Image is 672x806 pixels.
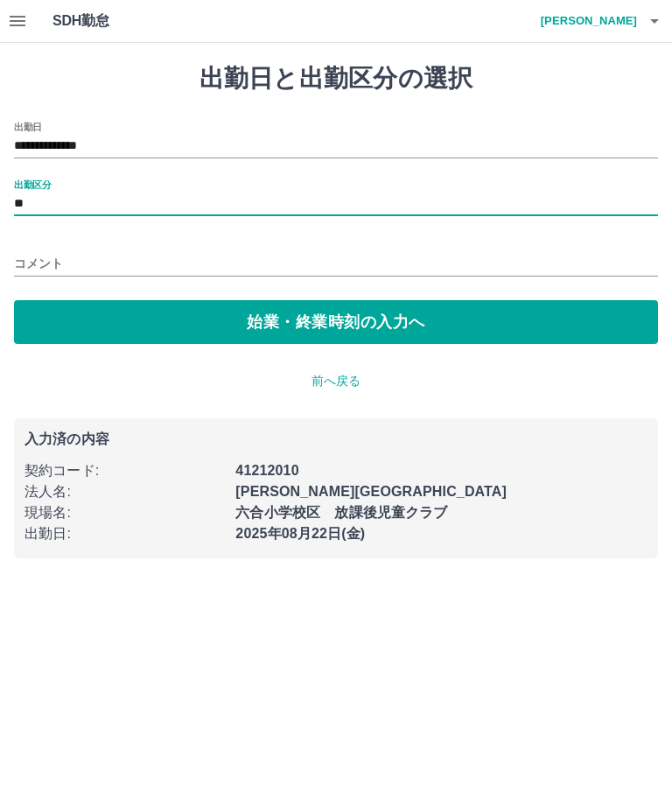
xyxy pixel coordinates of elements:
p: 前へ戻る [14,372,658,390]
p: 入力済の内容 [24,432,647,446]
b: 六合小学校区 放課後児童クラブ [235,505,447,520]
p: 現場名 : [24,502,225,523]
b: 41212010 [235,463,298,478]
button: 始業・終業時刻の入力へ [14,300,658,344]
b: 2025年08月22日(金) [235,526,365,541]
h1: 出勤日と出勤区分の選択 [14,64,658,94]
p: 出勤日 : [24,523,225,544]
b: [PERSON_NAME][GEOGRAPHIC_DATA] [235,484,507,499]
p: 契約コード : [24,460,225,481]
label: 出勤区分 [14,178,51,191]
label: 出勤日 [14,120,42,133]
p: 法人名 : [24,481,225,502]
